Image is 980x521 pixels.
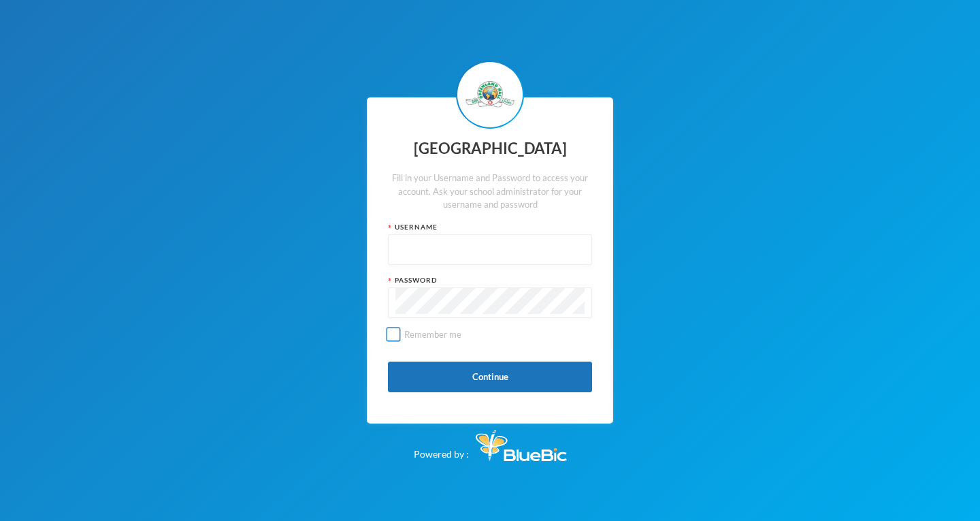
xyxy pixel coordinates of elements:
div: Powered by : [414,424,567,461]
div: Password [388,275,592,285]
div: Fill in your Username and Password to access your account. Ask your school administrator for your... [388,172,592,212]
div: Username [388,222,592,232]
div: [GEOGRAPHIC_DATA] [388,136,592,162]
span: Remember me [399,329,467,340]
img: Bluebic [476,430,567,461]
button: Continue [388,362,592,392]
